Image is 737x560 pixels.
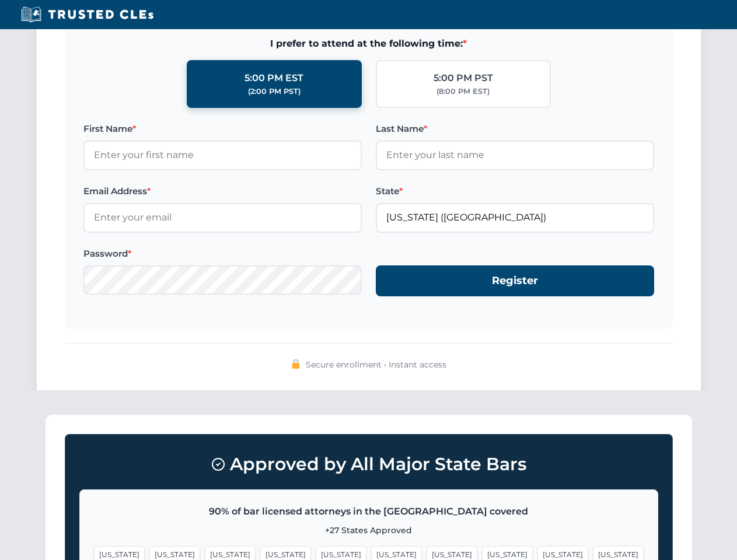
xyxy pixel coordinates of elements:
[244,71,303,86] div: 5:00 PM EST
[83,247,362,261] label: Password
[94,524,644,537] p: +27 States Approved
[376,122,654,136] label: Last Name
[376,203,654,232] input: Florida (FL)
[94,504,644,519] p: 90% of bar licensed attorneys in the [GEOGRAPHIC_DATA] covered
[291,359,301,369] img: 🔒
[376,265,654,296] button: Register
[434,71,493,86] div: 5:00 PM PST
[306,358,446,371] span: Secure enrollment • Instant access
[79,449,658,480] h3: Approved by All Major State Bars
[248,86,301,97] div: (2:00 PM PST)
[83,36,654,51] span: I prefer to attend at the following time:
[83,184,362,198] label: Email Address
[83,141,362,170] input: Enter your first name
[376,184,654,198] label: State
[83,122,362,136] label: First Name
[376,141,654,170] input: Enter your last name
[18,6,157,23] img: Trusted CLEs
[83,203,362,232] input: Enter your email
[436,86,490,97] div: (8:00 PM EST)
